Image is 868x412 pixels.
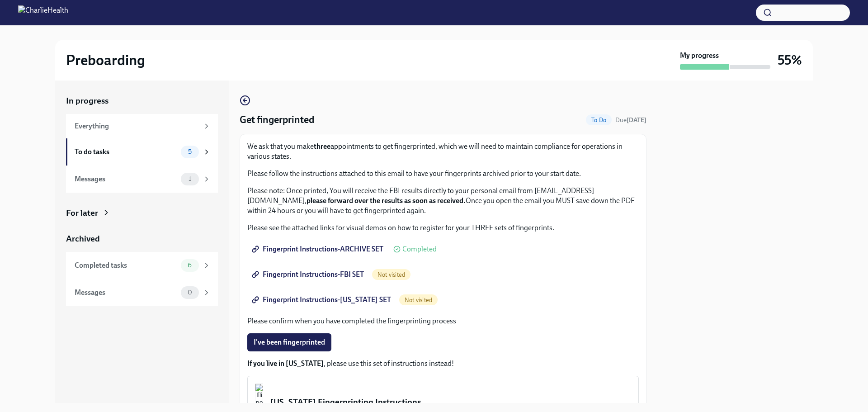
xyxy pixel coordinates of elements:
[247,265,370,284] a: Fingerprint Instructions-FBI SET
[183,148,197,155] span: 5
[75,174,177,184] div: Messages
[402,246,437,253] span: Completed
[254,270,364,279] span: Fingerprint Instructions-FBI SET
[66,138,218,166] a: To do tasks5
[66,95,218,107] a: In progress
[18,5,68,20] img: CharlieHealth
[615,116,646,124] span: Due
[307,196,466,205] strong: please forward over the results as soon as received.
[270,396,631,408] div: [US_STATE] Fingerprinting Instructions
[247,169,639,179] p: Please follow the instructions attached to this email to have your fingerprints archived prior to...
[778,52,802,68] h3: 55%
[586,117,612,123] span: To Do
[183,175,197,182] span: 1
[240,113,314,127] h4: Get fingerprinted
[247,316,639,326] p: Please confirm when you have completed the fingerprinting process
[66,207,98,219] div: For later
[66,252,218,279] a: Completed tasks6
[247,333,331,351] button: I've been fingerprinted
[75,121,199,131] div: Everything
[247,359,639,369] p: , please use this set of instructions instead!
[247,186,639,216] p: Please note: Once printed, You will receive the FBI results directly to your personal email from ...
[66,233,218,245] a: Archived
[75,288,177,298] div: Messages
[615,116,646,124] span: August 25th, 2025 08:00
[254,295,391,304] span: Fingerprint Instructions-[US_STATE] SET
[247,240,390,258] a: Fingerprint Instructions-ARCHIVE SET
[247,223,639,233] p: Please see the attached links for visual demos on how to register for your THREE sets of fingerpr...
[75,260,177,270] div: Completed tasks
[627,116,646,124] strong: [DATE]
[680,51,719,61] strong: My progress
[254,338,325,347] span: I've been fingerprinted
[314,142,330,151] strong: three
[247,291,397,309] a: Fingerprint Instructions-[US_STATE] SET
[247,142,639,161] p: We ask that you make appointments to get fingerprinted, which we will need to maintain compliance...
[66,207,218,219] a: For later
[182,289,198,296] span: 0
[66,279,218,306] a: Messages0
[254,245,383,254] span: Fingerprint Instructions-ARCHIVE SET
[182,262,197,269] span: 6
[247,359,324,368] strong: If you live in [US_STATE]
[66,51,145,69] h2: Preboarding
[399,297,438,303] span: Not visited
[66,114,218,138] a: Everything
[66,166,218,193] a: Messages1
[372,271,410,278] span: Not visited
[75,147,177,157] div: To do tasks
